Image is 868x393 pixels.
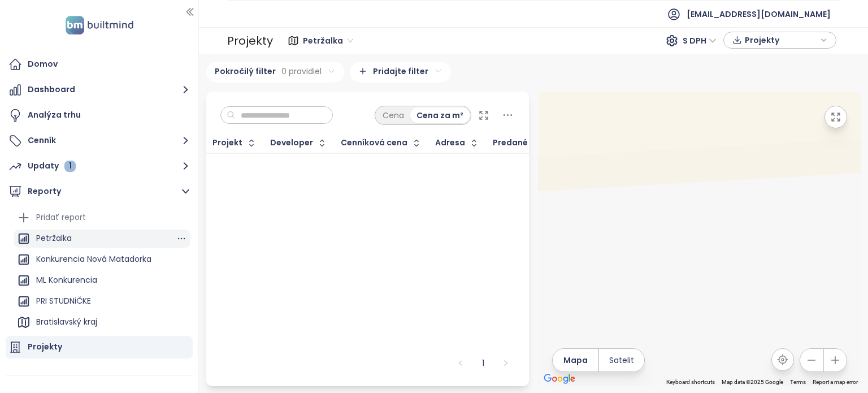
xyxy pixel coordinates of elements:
[452,354,470,372] button: left
[497,354,515,372] li: Nasledujúca strana
[683,32,717,49] span: S DPH
[36,210,86,224] div: Pridať report
[62,14,137,37] img: logo
[341,139,407,146] div: Cenníková cena
[14,230,190,248] div: Petržalka
[14,313,190,331] div: Bratislavský kraj
[36,294,91,308] div: PRI STUDNiČKE
[6,180,193,203] button: Reporty
[206,62,344,83] div: Pokročilý filter
[28,57,58,71] div: Domov
[36,273,97,287] div: ML Konkurencia
[14,209,190,227] div: Pridať report
[14,292,190,310] div: PRI STUDNiČKE
[730,32,830,49] div: button
[474,354,492,372] li: 1
[270,139,313,146] div: Developer
[553,349,598,372] button: Mapa
[376,107,410,123] div: Cena
[212,139,242,146] div: Projekt
[666,378,715,386] button: Keyboard shortcuts
[6,336,193,359] a: Projekty
[6,53,193,76] a: Domov
[14,251,190,269] div: Konkurencia Nová Matadorka
[28,108,81,122] div: Analýza trhu
[745,32,818,49] span: Projekty
[435,139,465,146] div: Adresa
[28,340,62,354] div: Projekty
[541,372,578,386] a: Open this area in Google Maps (opens a new window)
[475,355,492,372] a: 1
[497,354,515,372] button: right
[64,161,76,172] div: 1
[457,360,464,366] span: left
[6,155,193,178] button: Updaty 1
[14,271,190,290] div: ML Konkurencia
[281,65,322,77] span: 0 pravidiel
[36,231,72,245] div: Petržalka
[813,379,858,385] a: Report a map error
[6,129,193,152] button: Cenník
[410,107,470,123] div: Cena za m²
[6,104,193,127] a: Analýza trhu
[36,252,151,266] div: Konkurencia Nová Matadorka
[687,1,831,28] span: [EMAIL_ADDRESS][DOMAIN_NAME]
[227,29,273,52] div: Projekty
[502,360,509,366] span: right
[350,62,451,83] div: Pridajte filter
[36,315,97,329] div: Bratislavský kraj
[599,349,644,372] button: Satelit
[790,379,806,385] a: Terms (opens in new tab)
[6,79,193,101] button: Dashboard
[541,372,578,386] img: Google
[28,159,76,173] div: Updaty
[452,354,470,372] li: Predchádzajúca strana
[563,354,588,366] span: Mapa
[609,354,634,366] span: Satelit
[722,379,783,385] span: Map data ©2025 Google
[303,32,353,49] span: Petržalka
[493,139,566,146] span: Predané jednotky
